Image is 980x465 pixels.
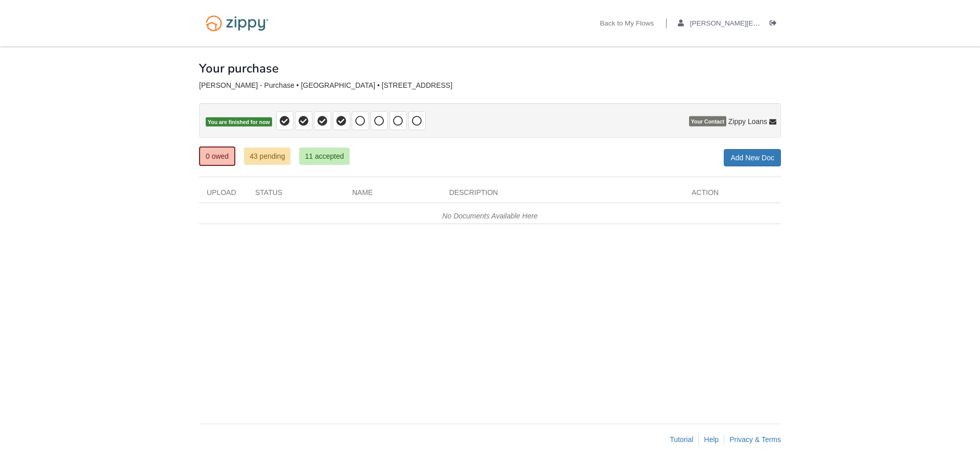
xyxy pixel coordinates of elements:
div: Status [248,187,345,203]
a: Back to My Flows [600,19,654,30]
div: Action [684,187,781,203]
a: Help [704,435,719,444]
div: Name [345,187,442,203]
span: Your Contact [689,116,726,127]
a: Add New Doc [724,149,781,166]
img: Logo [199,10,275,36]
a: 43 pending [244,148,290,165]
a: Privacy & Terms [729,435,781,444]
a: 0 owed [199,146,235,166]
em: No Documents Available Here [443,212,538,220]
div: Description [442,187,684,203]
a: edit profile [678,19,920,30]
span: You are finished for now [206,117,272,127]
a: Log out [770,19,781,30]
span: nolan.sarah@mail.com [690,19,920,27]
div: [PERSON_NAME] - Purchase • [GEOGRAPHIC_DATA] • [STREET_ADDRESS] [199,81,781,90]
a: Tutorial [670,435,693,444]
div: Upload [199,187,248,203]
h1: Your purchase [199,62,279,75]
span: Zippy Loans [728,116,767,127]
a: 11 accepted [299,148,349,165]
